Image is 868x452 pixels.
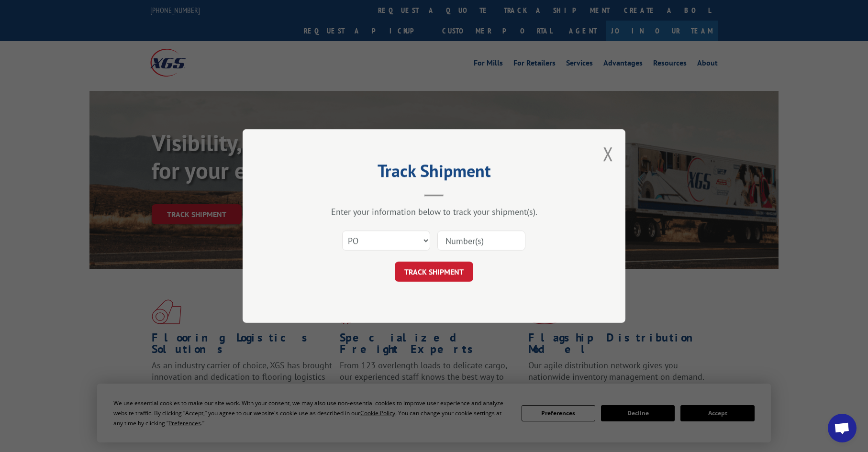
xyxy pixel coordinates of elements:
button: TRACK SHIPMENT [395,262,473,282]
div: Enter your information below to track your shipment(s). [290,206,578,217]
button: Close modal [603,141,613,166]
div: Open chat [828,414,857,442]
input: Number(s) [437,231,525,251]
h2: Track Shipment [290,164,578,182]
